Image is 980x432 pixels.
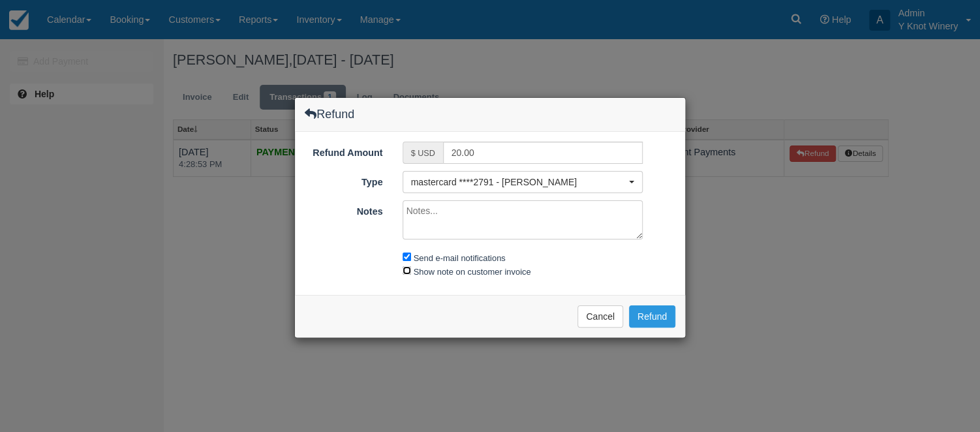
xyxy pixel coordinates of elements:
button: mastercard ****2791 - [PERSON_NAME] [403,171,643,193]
span: mastercard ****2791 - [PERSON_NAME] [411,176,626,189]
label: Refund Amount [295,142,393,160]
label: Show note on customer invoice [414,267,531,277]
button: Refund [629,305,675,328]
label: Send e-mail notifications [414,253,506,263]
label: Type [295,171,393,189]
label: Notes [295,200,393,219]
button: Cancel [577,305,623,328]
small: $ USD [411,149,435,158]
h4: Refund [305,108,354,121]
input: Valid number required. [443,142,643,164]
